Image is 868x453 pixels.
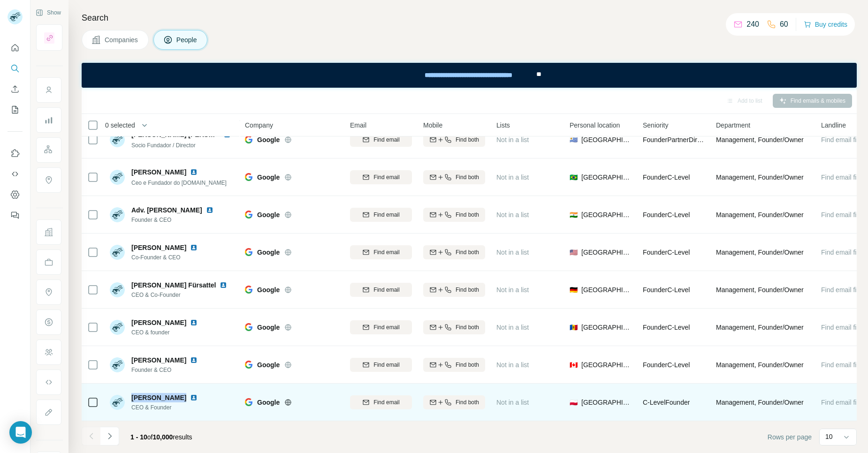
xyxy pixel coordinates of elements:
img: Avatar [110,170,125,185]
span: Find both [456,136,479,144]
span: Find both [456,323,479,332]
span: Google [257,398,280,407]
img: Avatar [110,207,125,222]
img: LinkedIn logo [190,356,198,364]
span: 🇨🇦 [570,360,578,370]
span: Not in a list [496,249,529,256]
img: LinkedIn logo [190,319,198,326]
span: Founder C-Level [643,174,690,181]
span: [GEOGRAPHIC_DATA] [581,285,632,294]
img: Avatar [110,357,125,372]
span: Google [257,248,280,257]
span: Google [257,285,280,294]
span: Management, Founder/Owner [716,135,804,144]
span: [PERSON_NAME] Fürsattel [131,280,216,290]
iframe: Banner [82,63,857,88]
span: Find both [456,211,479,219]
span: [GEOGRAPHIC_DATA] [581,323,632,332]
span: Founder & CEO [131,366,201,374]
span: 🇵🇱 [570,398,578,407]
span: Google [257,210,280,219]
span: Find both [456,173,479,181]
button: Search [8,60,23,77]
span: [GEOGRAPHIC_DATA] [581,135,632,144]
span: CEO & Co-Founder [131,291,231,299]
span: Lists [496,121,510,130]
img: Logo of Google [245,211,252,218]
button: My lists [8,101,23,118]
img: Avatar [110,282,125,297]
span: Companies [105,35,139,45]
span: CEO & Founder [131,403,201,412]
button: Feedback [8,207,23,224]
button: Find email [350,133,412,147]
button: Find both [423,283,485,297]
span: 1 - 10 [130,433,147,441]
button: Navigate to next page [100,427,119,445]
button: Find both [423,245,485,259]
span: of [147,433,153,441]
span: Not in a list [496,174,529,181]
span: [PERSON_NAME] [131,243,186,252]
span: Management, Founder/Owner [716,398,804,407]
span: Department [716,121,750,130]
button: Find email [350,358,412,372]
span: [PERSON_NAME] [131,318,186,327]
img: Logo of Google [245,173,252,181]
img: Logo of Google [245,136,252,143]
span: Find email first [821,249,864,256]
span: 🇲🇩 [570,323,578,332]
button: Buy credits [804,18,847,31]
span: Personal location [570,121,620,130]
button: Find email [350,320,412,334]
span: [PERSON_NAME] [131,167,186,177]
button: Quick start [8,39,23,56]
span: Not in a list [496,361,529,369]
span: [GEOGRAPHIC_DATA] [581,210,632,219]
span: Find email first [821,361,864,369]
span: Founder C-Level [643,249,690,256]
span: [PERSON_NAME] [131,393,186,402]
span: Management, Founder/Owner [716,323,804,332]
img: Logo of Google [245,323,252,331]
span: 0 selected [105,121,135,130]
span: Find email [373,398,399,407]
span: Google [257,173,280,182]
img: Avatar [110,395,125,410]
span: Find email [373,286,399,294]
span: Adv. [PERSON_NAME] [131,205,202,215]
button: Enrich CSV [8,81,23,98]
span: Rows per page [768,432,812,442]
span: Founder Partner Director [643,136,712,143]
span: 🇩🇪 [570,285,578,294]
span: results [130,433,192,441]
span: [PERSON_NAME] [PERSON_NAME] [131,131,244,138]
button: Find both [423,395,485,409]
span: Management, Founder/Owner [716,360,804,370]
span: Seniority [643,121,668,130]
button: Find both [423,320,485,334]
span: Socio Fundador / Director [131,142,196,149]
span: [GEOGRAPHIC_DATA] [581,248,632,257]
button: Find both [423,358,485,372]
span: Founder C-Level [643,286,690,294]
button: Dashboard [8,186,23,203]
span: Ceo e Fundador do [DOMAIN_NAME] [131,180,227,186]
p: 60 [780,19,788,30]
span: Management, Founder/Owner [716,173,804,182]
button: Find both [423,133,485,147]
span: [PERSON_NAME] [131,355,186,365]
span: Find both [456,398,479,407]
span: 10,000 [153,433,173,441]
img: LinkedIn logo [206,206,213,214]
span: Not in a list [496,286,529,294]
span: Find email first [821,174,864,181]
span: Google [257,360,280,370]
img: Logo of Google [245,398,252,406]
img: Avatar [110,245,125,260]
span: Find email first [821,399,864,406]
span: Find both [456,361,479,369]
span: Find both [456,248,479,257]
img: Avatar [110,132,125,147]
